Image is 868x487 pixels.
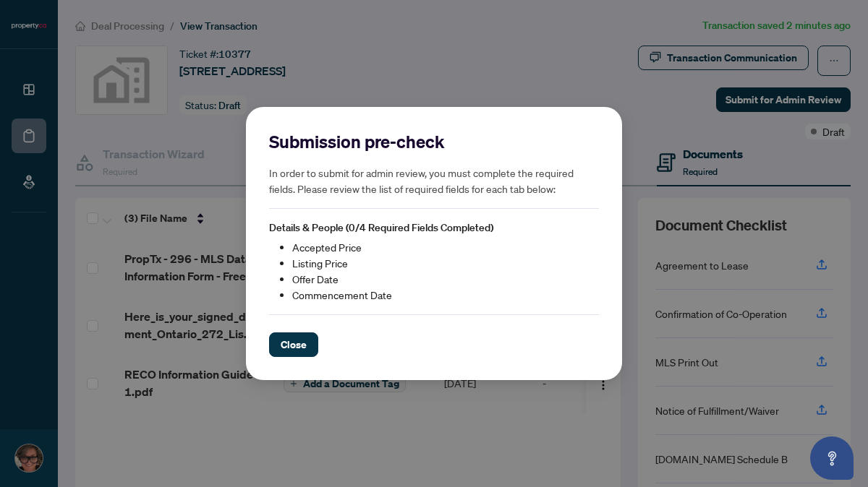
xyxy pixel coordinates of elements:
[269,221,493,234] span: Details & People (0/4 Required Fields Completed)
[292,239,599,255] li: Accepted Price
[292,255,599,271] li: Listing Price
[292,287,599,303] li: Commencement Date
[292,271,599,287] li: Offer Date
[810,436,854,480] button: Open asap
[269,130,599,153] h2: Submission pre-check
[269,332,318,357] button: Close
[281,333,307,356] span: Close
[269,165,599,197] h5: In order to submit for admin review, you must complete the required fields. Please review the lis...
